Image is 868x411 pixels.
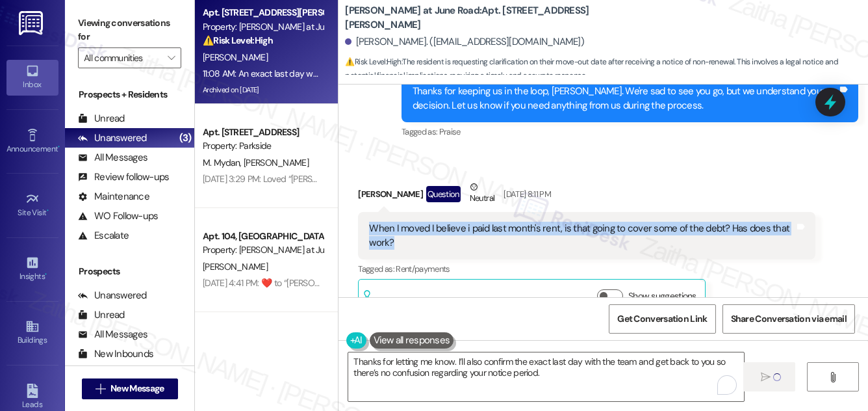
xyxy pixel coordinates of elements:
[731,312,847,326] span: Share Conversation via email
[362,289,437,313] div: Related guidelines
[82,378,178,399] button: New Message
[358,259,815,278] div: Tagged as:
[78,328,147,341] div: All Messages
[203,261,268,272] span: [PERSON_NAME]
[244,157,309,168] span: [PERSON_NAME]
[19,11,45,35] img: ResiDesk Logo
[203,157,244,168] span: M. Mydan
[203,139,323,153] div: Property: Parkside
[78,112,125,126] div: Unread
[402,122,858,141] div: Tagged as:
[78,289,147,302] div: Unanswered
[345,35,584,49] div: [PERSON_NAME]. ([EMAIL_ADDRESS][DOMAIN_NAME])
[58,142,60,152] span: •
[78,308,125,322] div: Unread
[78,170,169,184] div: Review follow-ups
[617,312,707,326] span: Get Conversation Link
[78,190,149,204] div: Maintenance
[500,187,551,201] div: [DATE] 8:11 PM
[203,51,268,63] span: [PERSON_NAME]
[203,6,323,20] div: Apt. [STREET_ADDRESS][PERSON_NAME]
[176,128,195,148] div: (3)
[828,372,837,382] i: 
[6,315,58,351] a: Buildings
[78,151,147,165] div: All Messages
[6,252,58,287] a: Insights •
[609,304,715,334] button: Get Conversation Link
[6,188,58,223] a: Site Visit •
[203,20,323,34] div: Property: [PERSON_NAME] at June Road
[78,229,129,243] div: Escalate
[426,186,461,202] div: Question
[203,68,801,79] div: 11:08 AM: An exact last day would be nice to know. The letter says 30 days from the day I receive...
[47,206,49,215] span: •
[65,88,194,101] div: Prospects + Residents
[203,126,323,139] div: Apt. [STREET_ADDRESS]
[345,55,868,83] span: : The resident is requesting clarification on their move-out date after receiving a notice of non...
[203,243,323,257] div: Property: [PERSON_NAME] at June Road
[96,384,105,394] i: 
[345,57,401,67] strong: ⚠️ Risk Level: High
[203,34,273,46] strong: ⚠️ Risk Level: High
[78,13,181,47] label: Viewing conversations for
[203,230,323,243] div: Apt. 104, [GEOGRAPHIC_DATA][PERSON_NAME] at June Road 2
[78,209,158,223] div: WO Follow-ups
[396,263,450,274] span: Rent/payments
[6,60,58,95] a: Inbox
[439,126,461,137] span: Praise
[722,304,855,334] button: Share Conversation via email
[628,289,696,303] label: Show suggestions
[345,4,605,32] b: [PERSON_NAME] at June Road: Apt. [STREET_ADDRESS][PERSON_NAME]
[110,382,164,395] span: New Message
[203,173,845,185] div: [DATE] 3:29 PM: Loved “[PERSON_NAME] (Parkside): Happy to help! I just got a response from the te...
[84,47,160,68] input: All communities
[369,222,794,250] div: When I moved I believe i paid last month's rent, is that going to cover some of the debt? Has doe...
[413,85,837,113] div: Thanks for keeping us in the loop, [PERSON_NAME]. We're sad to see you go, but we understand your...
[348,352,744,401] textarea: To enrich screen reader interactions, please activate Accessibility in Grammarly extension settings
[45,270,47,279] span: •
[168,53,175,63] i: 
[78,131,147,145] div: Unanswered
[201,82,324,98] div: Archived on [DATE]
[203,277,755,289] div: [DATE] 4:41 PM: ​❤️​ to “ [PERSON_NAME] ([PERSON_NAME] at June Road): You're welcome, [PERSON_NAM...
[78,347,153,361] div: New Inbounds
[467,180,497,207] div: Neutral
[358,180,815,212] div: [PERSON_NAME]
[761,372,771,382] i: 
[65,265,194,278] div: Prospects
